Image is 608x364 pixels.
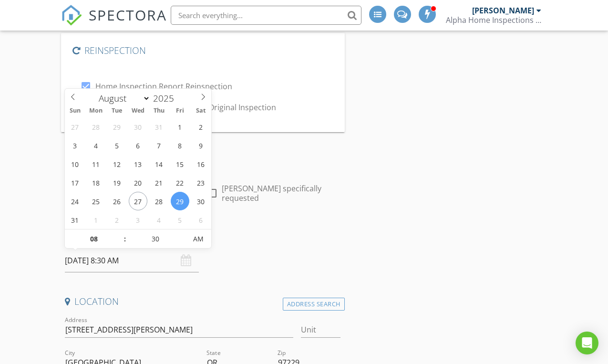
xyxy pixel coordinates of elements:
span: August 7, 2025 [150,136,168,155]
span: August 1, 2025 [171,117,189,136]
span: August 16, 2025 [192,155,210,173]
span: August 15, 2025 [171,155,189,173]
span: August 4, 2025 [87,136,105,155]
img: The Best Home Inspection Software - Spectora [61,5,82,26]
span: July 30, 2025 [129,117,147,136]
span: August 18, 2025 [87,173,105,192]
div: Open Intercom Messenger [576,332,598,354]
span: Tue [106,108,127,114]
span: July 31, 2025 [150,117,168,136]
span: August 11, 2025 [87,155,105,173]
span: September 4, 2025 [150,210,168,229]
span: August 10, 2025 [66,155,84,173]
span: August 12, 2025 [108,155,126,173]
span: August 3, 2025 [66,136,84,155]
span: August 9, 2025 [192,136,210,155]
span: September 2, 2025 [108,210,126,229]
span: August 28, 2025 [150,192,168,210]
span: August 23, 2025 [192,173,210,192]
input: Select date [65,249,199,272]
span: August 19, 2025 [108,173,126,192]
span: August 26, 2025 [108,192,126,210]
span: July 29, 2025 [108,117,126,136]
span: July 28, 2025 [87,117,105,136]
span: July 27, 2025 [66,117,84,136]
a: SPECTORA [61,13,167,33]
div: [PERSON_NAME] [472,6,534,15]
span: September 3, 2025 [129,210,147,229]
span: August 31, 2025 [66,210,84,229]
span: August 5, 2025 [108,136,126,155]
span: August 21, 2025 [150,173,168,192]
span: Sun [65,108,86,114]
span: August 30, 2025 [192,192,210,210]
span: August 14, 2025 [150,155,168,173]
span: August 20, 2025 [129,173,147,192]
div: Address Search [283,298,345,311]
input: Year [150,92,182,104]
span: Mon [85,108,106,114]
label: Home Inspection Report Reinspection [95,82,232,91]
span: : [124,229,126,249]
h4: Reinspection [72,44,146,57]
span: SPECTORA [89,5,167,25]
input: Search everything... [171,6,361,25]
span: Sat [190,108,211,114]
span: August 17, 2025 [66,173,84,192]
span: August 2, 2025 [192,117,210,136]
span: Wed [127,108,148,114]
span: August 27, 2025 [129,192,147,210]
span: Click to toggle [185,229,211,249]
div: Alpha Home Inspections LLC [446,15,541,25]
span: Thu [148,108,169,114]
span: September 1, 2025 [87,210,105,229]
h4: Location [65,295,341,308]
span: August 29, 2025 [171,192,189,210]
span: September 5, 2025 [171,210,189,229]
span: August 6, 2025 [129,136,147,155]
span: August 24, 2025 [66,192,84,210]
label: [PERSON_NAME] specifically requested [222,184,341,203]
span: Fri [169,108,190,114]
span: August 22, 2025 [171,173,189,192]
span: August 25, 2025 [87,192,105,210]
span: September 6, 2025 [192,210,210,229]
span: August 8, 2025 [171,136,189,155]
span: August 13, 2025 [129,155,147,173]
